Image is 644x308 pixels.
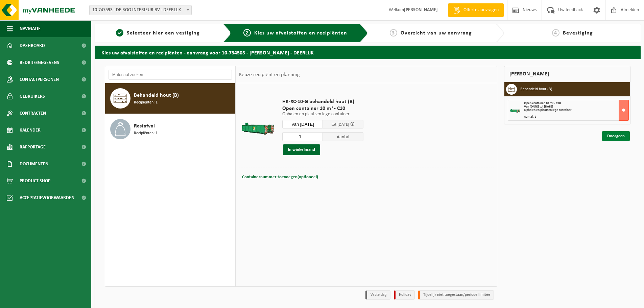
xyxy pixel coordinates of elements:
span: Acceptatievoorwaarden [20,189,74,206]
span: 2 [243,29,251,37]
span: Navigatie [20,20,41,37]
span: Gebruikers [20,88,45,105]
span: Behandeld hout (B) [134,91,179,99]
span: Kies uw afvalstoffen en recipiënten [254,30,347,36]
strong: [PERSON_NAME] [404,7,438,13]
span: 10-747593 - DE ROO INTERIEUR BV - DEERLIJK [89,5,192,15]
h2: Kies uw afvalstoffen en recipiënten - aanvraag voor 10-734503 - [PERSON_NAME] - DEERLIJK [95,46,641,59]
span: Documenten [20,156,48,172]
span: Restafval [134,122,155,130]
span: 4 [552,29,559,37]
li: Tijdelijk niet toegestaan/période limitée [418,290,494,300]
span: Bedrijfsgegevens [20,54,59,71]
span: 10-747593 - DE ROO INTERIEUR BV - DEERLIJK [90,5,191,15]
span: Product Shop [20,172,50,189]
p: Ophalen en plaatsen lege container [282,112,363,117]
span: 3 [390,29,397,37]
span: Containernummer toevoegen(optioneel) [242,175,318,179]
button: Restafval Recipiënten: 1 [105,114,235,144]
input: Materiaal zoeken [109,70,232,80]
span: Recipiënten: 1 [134,130,158,137]
div: Keuze recipiënt en planning [236,66,303,83]
span: Offerte aanvragen [462,7,500,14]
strong: Van [DATE] tot [DATE] [524,105,553,109]
button: In winkelmand [283,144,320,155]
span: Overzicht van uw aanvraag [401,30,472,36]
button: Behandeld hout (B) Recipiënten: 1 [105,83,235,114]
span: tot [DATE] [331,122,349,127]
button: Containernummer toevoegen(optioneel) [241,172,319,182]
input: Selecteer datum [282,120,323,128]
a: Doorgaan [602,131,630,141]
span: Rapportage [20,139,46,156]
span: Selecteer hier een vestiging [127,30,200,36]
span: HK-XC-10-G behandeld hout (B) [282,98,363,105]
a: Offerte aanvragen [448,3,504,17]
div: Aantal: 1 [524,115,628,119]
span: Open container 10 m³ - C10 [524,101,561,105]
span: Recipiënten: 1 [134,99,158,106]
a: 1Selecteer hier een vestiging [98,29,218,37]
div: [PERSON_NAME] [504,66,630,82]
span: Dashboard [20,37,45,54]
span: Kalender [20,122,41,139]
span: Bevestiging [563,30,593,36]
li: Holiday [394,290,415,300]
h3: Behandeld hout (B) [520,84,552,95]
span: Contracten [20,105,46,122]
div: Ophalen en plaatsen lege container [524,109,628,112]
li: Vaste dag [365,290,390,300]
span: Open container 10 m³ - C10 [282,105,363,112]
span: Contactpersonen [20,71,59,88]
span: 1 [116,29,123,37]
span: Aantal [323,132,363,141]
